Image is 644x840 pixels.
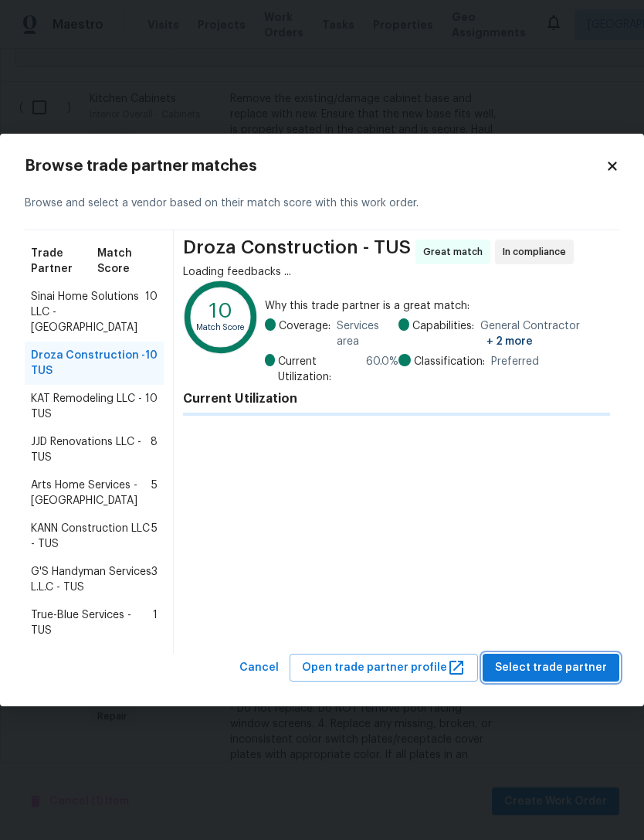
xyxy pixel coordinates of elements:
h4: Current Utilization [183,391,610,406]
span: 3 [151,564,158,595]
span: Match Score [97,246,158,277]
span: 10 [145,348,158,379]
span: Preferred [491,354,539,369]
span: 60.0 % [366,354,398,385]
button: Cancel [233,654,285,682]
span: General Contractor [480,318,610,349]
div: Loading feedbacks ... [183,264,610,280]
span: Sinai Home Solutions LLC - [GEOGRAPHIC_DATA] [31,289,145,335]
button: Open trade partner profile [290,654,478,682]
span: In compliance [503,244,572,260]
span: Open trade partner profile [302,658,466,678]
span: Why this trade partner is a great match: [265,298,610,314]
text: Match Score [196,323,246,332]
span: 10 [145,391,158,422]
span: Droza Construction - TUS [31,348,145,379]
span: G'S Handyman Services L.L.C - TUS [31,564,151,595]
span: Coverage: [279,318,330,349]
span: 5 [151,521,158,552]
span: Select trade partner [495,658,607,678]
span: 5 [151,478,158,508]
span: Trade Partner [31,246,97,277]
span: + 2 more [486,336,533,347]
span: Services area [337,318,398,349]
span: Classification: [414,354,485,369]
span: Current Utilization: [278,354,360,385]
span: Capabilities: [412,318,474,349]
span: Arts Home Services - [GEOGRAPHIC_DATA] [31,478,151,508]
button: Select trade partner [483,654,619,682]
span: JJD Renovations LLC - TUS [31,434,151,465]
text: 10 [209,300,232,321]
span: 8 [151,434,158,465]
span: KAT Remodeling LLC - TUS [31,391,145,422]
span: Cancel [239,658,279,678]
span: 1 [153,607,158,638]
h2: Browse trade partner matches [25,158,605,174]
span: Great match [423,244,489,260]
span: 10 [145,289,158,335]
span: Droza Construction - TUS [183,240,411,264]
span: True-Blue Services - TUS [31,607,153,638]
div: Browse and select a vendor based on their match score with this work order. [25,177,619,230]
span: KANN Construction LLC - TUS [31,521,151,552]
